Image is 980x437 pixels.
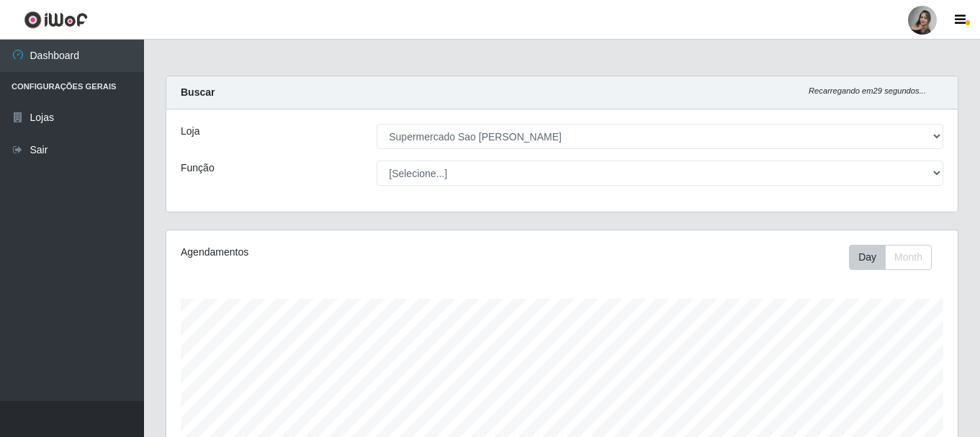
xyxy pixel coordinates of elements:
i: Recarregando em 29 segundos... [809,86,926,95]
button: Month [885,245,932,270]
button: Day [849,245,886,270]
img: CoreUI Logo [24,11,88,29]
div: First group [849,245,932,270]
label: Função [181,161,215,176]
div: Agendamentos [181,245,486,260]
strong: Buscar [181,86,215,98]
label: Loja [181,124,199,139]
div: Toolbar with button groups [849,245,943,270]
